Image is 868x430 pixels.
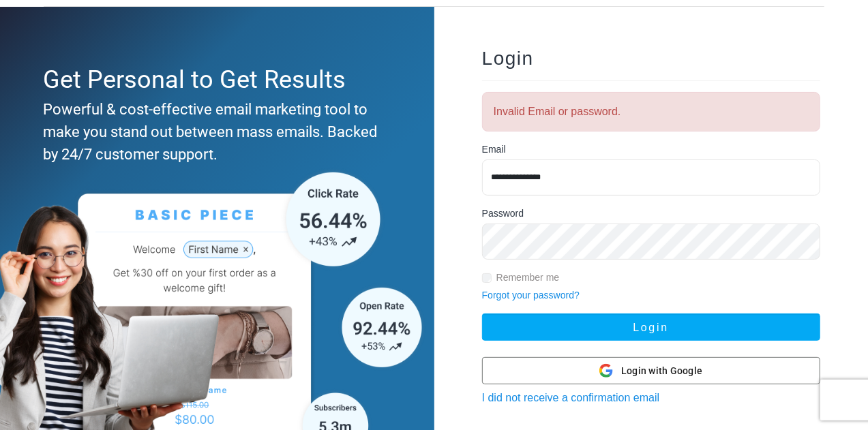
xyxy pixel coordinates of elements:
label: Email [482,142,506,157]
label: Remember me [496,271,560,285]
div: Invalid Email or password. [482,92,820,132]
div: Get Personal to Get Results [43,61,385,98]
div: Powerful & cost-effective email marketing tool to make you stand out between mass emails. Backed ... [43,98,385,166]
a: I did not receive a confirmation email [482,392,660,403]
a: Forgot your password? [482,290,580,301]
button: Login with Google [482,357,820,384]
span: Login [482,48,534,69]
button: Login [482,313,820,341]
span: Login with Google [621,364,702,378]
label: Password [482,206,524,221]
